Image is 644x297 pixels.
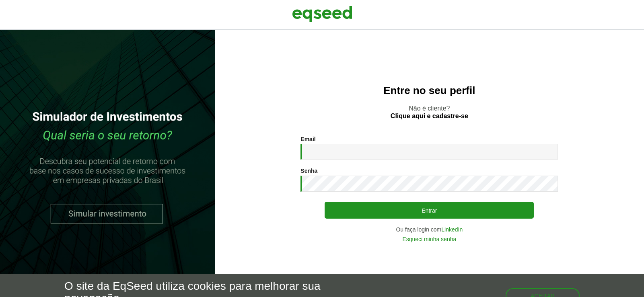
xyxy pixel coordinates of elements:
[402,236,456,242] a: Esqueci minha senha
[325,202,534,219] button: Entrar
[231,85,628,96] h2: Entre no seu perfil
[300,136,315,142] label: Email
[231,104,628,120] p: Não é cliente?
[441,227,463,232] a: LinkedIn
[300,227,558,232] div: Ou faça login com
[391,113,468,119] a: Clique aqui e cadastre-se
[300,168,317,174] label: Senha
[292,4,352,24] img: EqSeed Logo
